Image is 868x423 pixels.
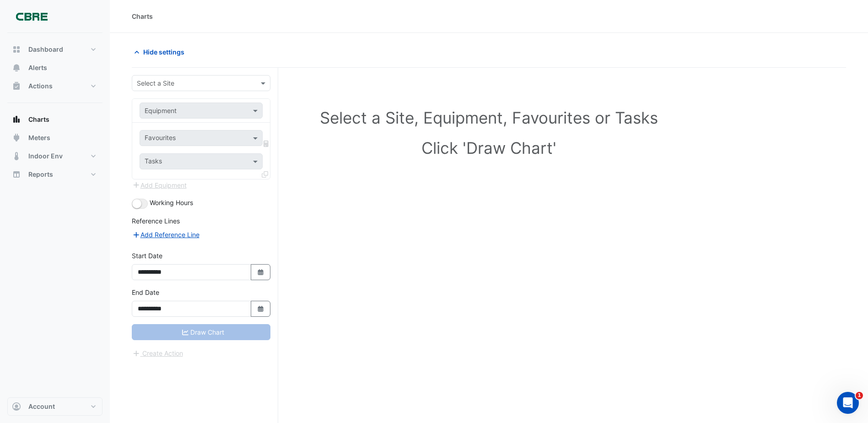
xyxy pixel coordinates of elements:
[257,305,265,313] fa-icon: Select Date
[12,133,21,142] app-icon: Meters
[143,47,184,57] span: Hide settings
[28,152,63,161] span: Indoor Env
[7,40,102,59] button: Dashboard
[132,348,183,356] app-escalated-ticket-create-button: Please correct errors first
[7,165,102,184] button: Reports
[11,7,52,26] img: Company Logo
[28,115,49,124] span: Charts
[12,45,21,54] app-icon: Dashboard
[150,199,193,206] span: Working Hours
[132,216,180,226] label: Reference Lines
[28,45,63,54] span: Dashboard
[132,44,190,60] button: Hide settings
[7,59,102,77] button: Alerts
[28,81,53,91] span: Actions
[12,115,21,124] app-icon: Charts
[28,63,47,72] span: Alerts
[7,77,102,95] button: Actions
[856,392,863,399] span: 1
[257,268,265,276] fa-icon: Select Date
[143,133,176,145] div: Favourites
[837,392,859,414] iframe: Intercom live chat
[152,138,826,157] h1: Click 'Draw Chart'
[132,229,200,240] button: Add Reference Line
[7,129,102,147] button: Meters
[12,152,21,161] app-icon: Indoor Env
[152,108,826,127] h1: Select a Site, Equipment, Favourites or Tasks
[262,170,268,178] span: Clone Favourites and Tasks from this Equipment to other Equipment
[28,170,53,179] span: Reports
[28,133,50,142] span: Meters
[28,402,55,411] span: Account
[12,170,21,179] app-icon: Reports
[132,11,153,21] div: Charts
[143,156,162,168] div: Tasks
[7,110,102,129] button: Charts
[262,140,270,147] span: Choose Function
[132,251,162,260] label: Start Date
[12,81,21,91] app-icon: Actions
[12,63,21,72] app-icon: Alerts
[7,397,102,416] button: Account
[7,147,102,165] button: Indoor Env
[132,287,159,297] label: End Date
